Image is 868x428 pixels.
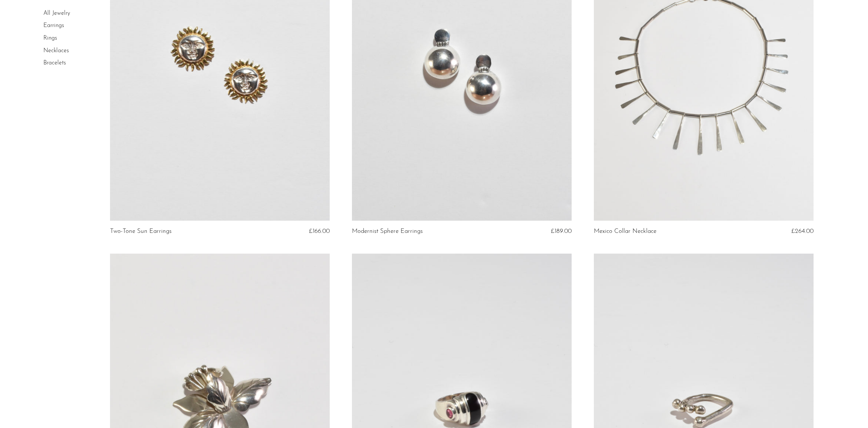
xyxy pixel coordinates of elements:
[43,23,64,29] a: Earrings
[309,228,330,234] span: £166.00
[43,60,66,66] a: Bracelets
[43,48,69,54] a: Necklaces
[43,10,70,16] a: All Jewelry
[551,228,572,234] span: £189.00
[791,228,814,234] span: £264.00
[594,228,656,235] a: Mexico Collar Necklace
[352,228,423,235] a: Modernist Sphere Earrings
[110,228,172,235] a: Two-Tone Sun Earrings
[43,35,57,41] a: Rings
